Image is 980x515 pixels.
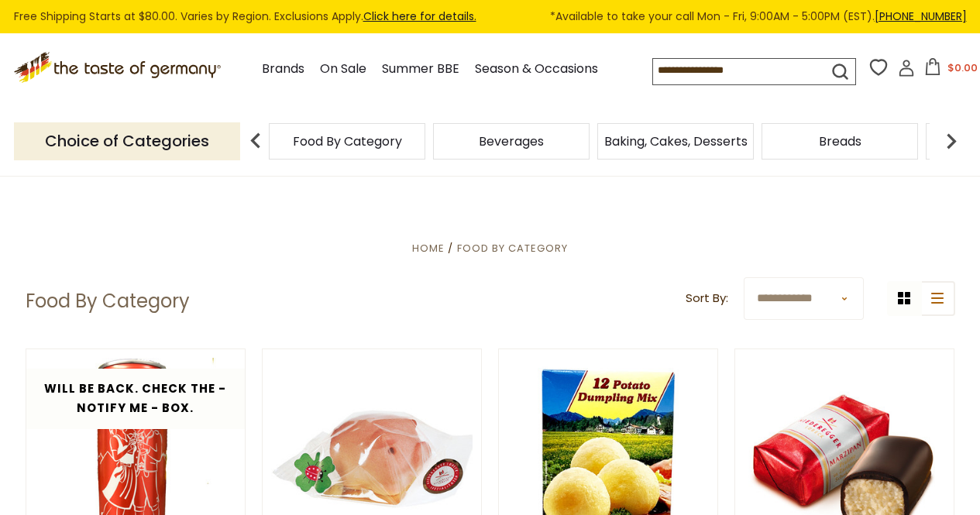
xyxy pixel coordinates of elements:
[875,9,967,24] a: [PHONE_NUMBER]
[14,8,967,26] div: Free Shipping Starts at $80.00. Varies by Region. Exclusions Apply.
[363,9,476,24] a: Click here for details.
[936,125,967,156] img: next arrow
[240,125,271,156] img: previous arrow
[457,241,568,256] a: Food By Category
[604,136,748,147] a: Baking, Cakes, Desserts
[947,60,978,75] span: $0.00
[819,136,861,147] a: Breads
[686,289,728,308] label: Sort By:
[382,59,459,80] a: Summer BBE
[293,136,402,147] a: Food By Category
[262,59,304,80] a: Brands
[550,8,967,26] span: *Available to take your call Mon - Fri, 9:00AM - 5:00PM (EST).
[320,59,366,80] a: On Sale
[412,241,445,256] a: Home
[26,290,190,313] h1: Food By Category
[14,122,240,160] p: Choice of Categories
[475,59,598,80] a: Season & Occasions
[479,136,544,147] a: Beverages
